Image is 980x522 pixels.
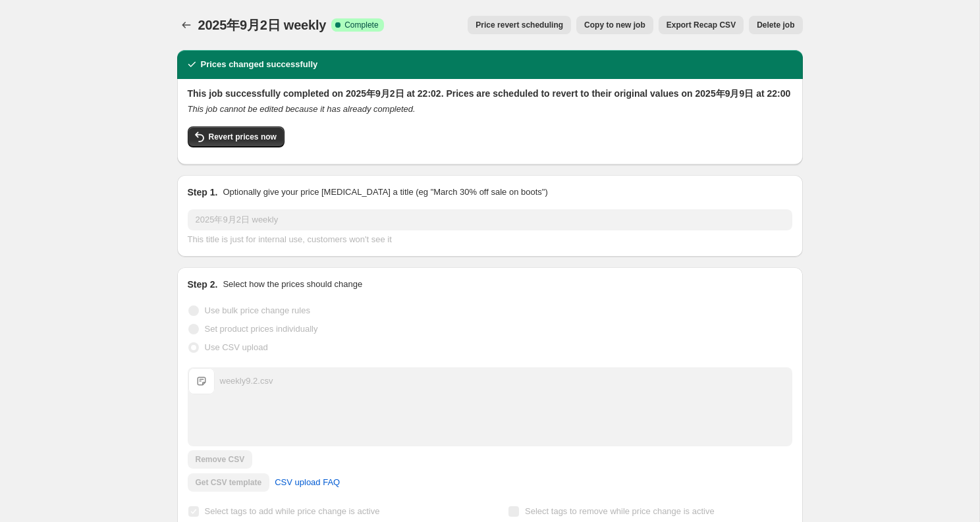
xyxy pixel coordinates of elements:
button: Delete job [749,16,802,34]
h2: This job successfully completed on 2025年9月2日 at 22:02. Prices are scheduled to revert to their or... [188,87,792,100]
span: 2025年9月2日 weekly [198,18,327,32]
span: Select tags to remove while price change is active [525,506,715,516]
h2: Prices changed successfully [201,58,318,71]
h2: Step 2. [188,278,218,291]
span: Revert prices now [209,132,277,142]
span: Use bulk price change rules [205,305,310,315]
span: Complete [344,20,378,30]
a: CSV upload FAQ [267,472,348,493]
button: Price revert scheduling [468,16,571,34]
button: Revert prices now [188,126,285,147]
button: Export Recap CSV [659,16,744,34]
span: Set product prices individually [205,324,318,334]
span: Copy to new job [584,20,645,30]
input: 30% off holiday sale [188,209,792,230]
span: Export Recap CSV [667,20,736,30]
i: This job cannot be edited because it has already completed. [188,104,416,114]
p: Select how the prices should change [223,278,362,291]
h2: Step 1. [188,186,218,199]
span: This title is just for internal use, customers won't see it [188,234,392,244]
span: Price revert scheduling [476,20,563,30]
span: Delete job [757,20,794,30]
span: Select tags to add while price change is active [205,506,380,516]
span: CSV upload FAQ [275,476,340,489]
div: weekly9.2.csv [220,375,273,388]
span: Use CSV upload [205,342,268,352]
button: Copy to new job [576,16,653,34]
button: Price change jobs [177,16,196,34]
p: Optionally give your price [MEDICAL_DATA] a title (eg "March 30% off sale on boots") [223,186,547,199]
